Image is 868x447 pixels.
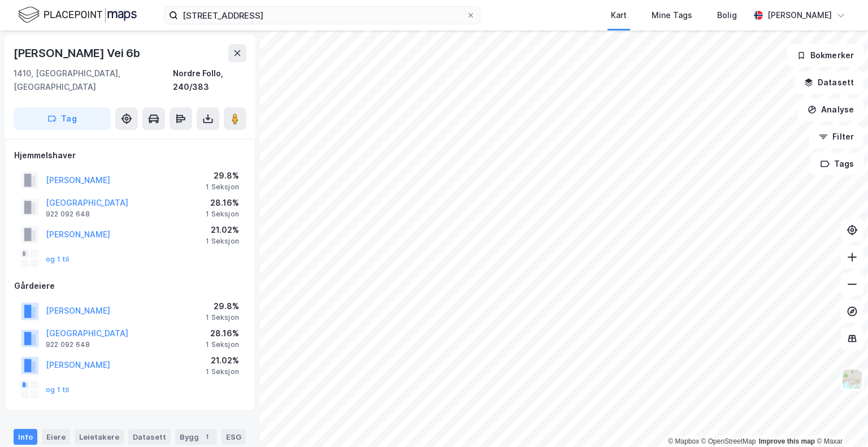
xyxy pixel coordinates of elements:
[701,437,756,445] a: OpenStreetMap
[811,393,868,447] iframe: Chat Widget
[811,393,868,447] div: Kontrollprogram for chat
[206,237,239,246] div: 1 Seksjon
[206,223,239,237] div: 21.02%
[841,368,863,390] img: Z
[206,367,239,376] div: 1 Seksjon
[46,340,90,349] div: 922 092 648
[14,149,246,162] div: Hjemmelshaver
[173,67,246,94] div: Nordre Follo, 240/383
[14,44,142,62] div: [PERSON_NAME] Vei 6b
[206,340,239,349] div: 1 Seksjon
[668,437,699,445] a: Mapbox
[652,8,692,22] div: Mine Tags
[811,153,863,175] button: Tags
[75,429,124,445] div: Leietakere
[14,279,246,293] div: Gårdeiere
[14,67,173,94] div: 1410, [GEOGRAPHIC_DATA], [GEOGRAPHIC_DATA]
[717,8,737,22] div: Bolig
[128,429,171,445] div: Datasett
[46,210,90,219] div: 922 092 648
[795,71,863,94] button: Datasett
[206,183,239,192] div: 1 Seksjon
[767,8,832,22] div: [PERSON_NAME]
[18,5,137,25] img: logo.f888ab2527a4732fd821a326f86c7f29.svg
[14,107,111,130] button: Tag
[42,429,70,445] div: Eiere
[206,313,239,322] div: 1 Seksjon
[611,8,627,22] div: Kart
[809,125,863,148] button: Filter
[206,196,239,210] div: 28.16%
[206,169,239,183] div: 29.8%
[201,431,212,442] div: 1
[14,429,37,445] div: Info
[178,7,466,24] input: Søk på adresse, matrikkel, gårdeiere, leietakere eller personer
[206,300,239,313] div: 29.8%
[759,437,815,445] a: Improve this map
[787,44,863,67] button: Bokmerker
[206,210,239,219] div: 1 Seksjon
[798,98,863,121] button: Analyse
[175,429,217,445] div: Bygg
[206,354,239,367] div: 21.02%
[222,429,246,445] div: ESG
[206,327,239,340] div: 28.16%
